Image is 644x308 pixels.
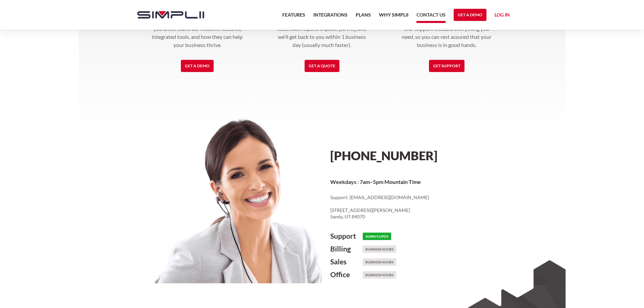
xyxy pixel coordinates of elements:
a: Features [282,11,305,23]
p: Support: [EMAIL_ADDRESS][DOMAIN_NAME] ‍ [STREET_ADDRESS][PERSON_NAME] Sandy, UT 84070 [330,194,514,220]
img: Simplii [137,11,204,19]
h6: Business Hours [363,245,396,253]
a: Contact US [416,11,446,23]
a: Integrations [313,11,348,23]
h4: Office [330,270,363,279]
a: Get Support [429,60,464,72]
h4: Support [330,232,363,240]
a: Get a Demo [181,60,214,72]
h6: Always Open [363,233,391,240]
h4: Billing [330,245,363,253]
a: [PHONE_NUMBER] [330,148,437,163]
a: Get a Quote [305,60,339,72]
h4: Sales [330,258,363,266]
a: Why Simplii [379,11,408,23]
a: Get a Demo [454,9,486,21]
a: Plans [356,11,371,23]
a: Log in [495,11,510,21]
h6: Business Hours [363,271,396,279]
h6: Business Hours [363,258,396,266]
strong: Weekdays : 7am–5pm Mountain Time [330,179,421,185]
